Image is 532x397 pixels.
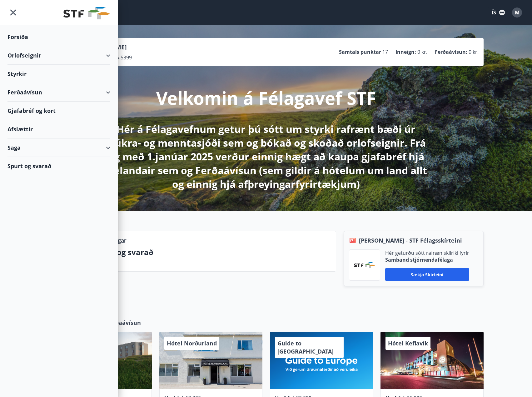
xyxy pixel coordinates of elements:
[277,339,334,355] span: Guide to [GEOGRAPHIC_DATA]
[385,256,469,263] p: Samband stjórnendafélaga
[7,120,110,138] div: Afslættir
[7,28,110,46] div: Forsíða
[435,48,467,55] p: Ferðaávísun :
[354,262,375,268] img: vjCaq2fThgY3EUYqSgpjEiBg6WP39ov69hlhuPVN.png
[95,236,126,244] p: Upplýsingar
[156,86,376,110] p: Velkomin á Félagavef STF
[339,48,381,55] p: Samtals punktar
[7,46,110,65] div: Orlofseignir
[7,7,19,18] button: menu
[469,48,479,55] span: 0 kr.
[359,236,462,244] span: [PERSON_NAME] - STF Félagsskírteini
[7,83,110,102] div: Ferðaávísun
[395,48,416,55] p: Inneign :
[385,268,469,281] button: Sækja skírteini
[388,339,428,347] span: Hótel Keflavík
[510,5,525,20] button: M
[95,247,331,258] p: Spurt og svarað
[63,7,110,19] img: union_logo
[7,102,110,120] div: Gjafabréf og kort
[7,65,110,83] div: Styrkir
[385,249,469,256] p: Hér geturðu sótt rafræn skilríki fyrir
[417,48,427,55] span: 0 kr.
[382,48,388,55] span: 17
[515,9,520,16] span: M
[7,157,110,175] div: Spurt og svarað
[167,339,217,347] span: Hótel Norðurland
[488,7,508,18] button: ÍS
[101,122,431,191] p: Hér á Félagavefnum getur þú sótt um styrki rafrænt bæði úr sjúkra- og menntasjóði sem og bókað og...
[7,138,110,157] div: Saga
